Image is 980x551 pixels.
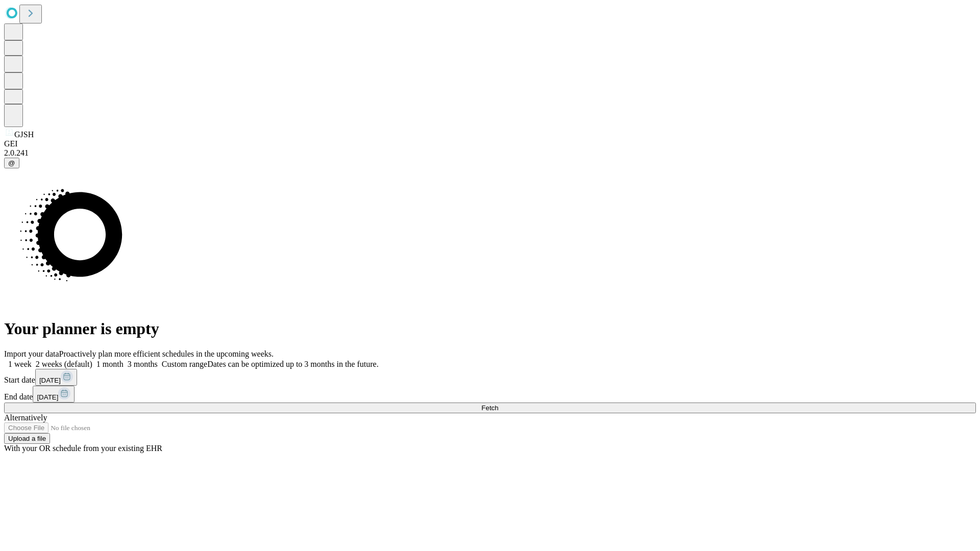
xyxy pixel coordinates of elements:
span: 3 months [128,360,158,368]
h1: Your planner is empty [4,319,976,338]
span: Fetch [481,404,498,412]
span: 1 month [96,360,124,368]
span: With your OR schedule from your existing EHR [4,444,162,453]
button: @ [4,158,19,168]
button: [DATE] [33,386,75,403]
span: Alternatively [4,413,47,422]
div: 2.0.241 [4,148,976,158]
span: @ [8,159,15,167]
span: 2 weeks (default) [36,360,92,368]
span: Import your data [4,349,59,358]
button: Fetch [4,403,976,413]
span: [DATE] [37,393,58,401]
span: Proactively plan more efficient schedules in the upcoming weeks. [59,349,274,358]
span: Dates can be optimized up to 3 months in the future. [207,360,378,368]
div: End date [4,386,976,403]
span: GJSH [14,130,34,139]
button: Upload a file [4,433,50,444]
div: Start date [4,369,976,386]
span: [DATE] [39,377,61,384]
span: Custom range [162,360,207,368]
span: 1 week [8,360,32,368]
button: [DATE] [35,369,77,386]
div: GEI [4,139,976,148]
